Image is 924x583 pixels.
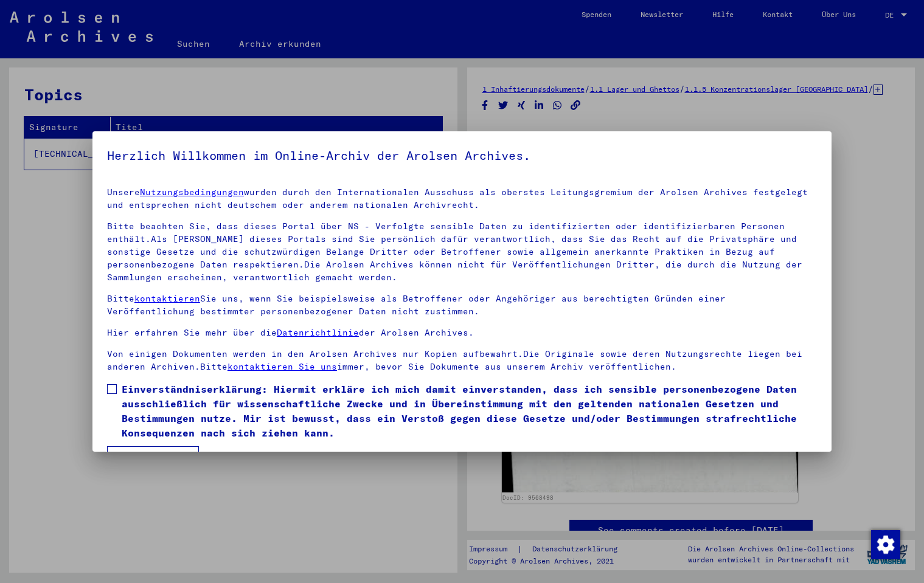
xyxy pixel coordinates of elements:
[228,361,337,372] a: kontaktieren Sie uns
[107,220,817,284] p: Bitte beachten Sie, dass dieses Portal über NS - Verfolgte sensible Daten zu identifizierten oder...
[107,146,817,165] h5: Herzlich Willkommen im Online-Archiv der Arolsen Archives.
[107,446,199,469] button: Ich stimme zu
[277,327,359,338] a: Datenrichtlinie
[107,348,817,373] p: Von einigen Dokumenten werden in den Arolsen Archives nur Kopien aufbewahrt.Die Originale sowie d...
[107,326,817,339] p: Hier erfahren Sie mehr über die der Arolsen Archives.
[107,292,817,318] p: Bitte Sie uns, wenn Sie beispielsweise als Betroffener oder Angehöriger aus berechtigten Gründen ...
[140,187,244,198] a: Nutzungsbedingungen
[871,530,900,559] img: Zustimmung ändern
[107,186,817,212] p: Unsere wurden durch den Internationalen Ausschuss als oberstes Leitungsgremium der Arolsen Archiv...
[134,293,200,304] a: kontaktieren
[122,382,817,440] span: Einverständniserklärung: Hiermit erkläre ich mich damit einverstanden, dass ich sensible personen...
[870,530,900,559] div: Zustimmung ändern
